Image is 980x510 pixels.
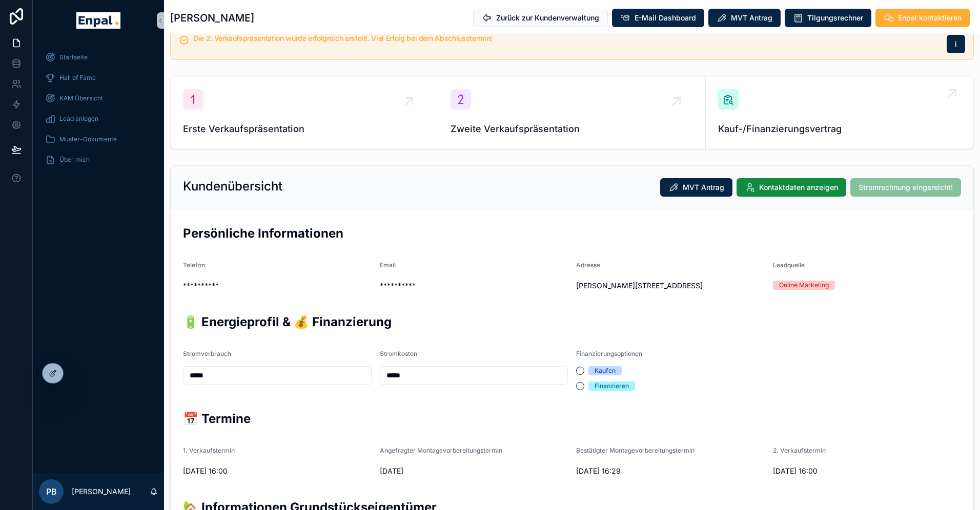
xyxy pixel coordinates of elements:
a: Erste Verkaufspräsentation [171,77,438,148]
a: Muster-Dokumente [39,130,158,148]
span: Email [380,261,396,269]
span: MVT Antrag [683,182,724,193]
span: [PERSON_NAME][STREET_ADDRESS] [576,281,765,291]
button: Zurück zur Kundenverwaltung [473,9,608,27]
div: Online Marketing [779,281,829,290]
span: Telefon [183,261,205,269]
span: KAM Übersicht [59,94,103,102]
button: i [947,35,965,53]
span: Lead anlegen [59,115,98,123]
span: Adresse [576,261,600,269]
div: Kaufen [595,366,616,375]
span: Angefragter Montagevorbereitungstermin [380,447,502,454]
span: [DATE] 16:00 [183,466,372,476]
span: Über mich [59,156,90,164]
span: Stromverbrauch [183,350,231,357]
span: [DATE] 16:29 [576,466,765,476]
span: PB [46,485,57,498]
span: Startseite [59,53,88,61]
p: [PERSON_NAME] [72,486,131,497]
span: Finanzierungsoptionen [576,350,642,357]
span: Zweite Verkaufspräsentation [451,122,693,136]
img: App logo [76,12,120,29]
h2: Kundenübersicht [183,178,282,195]
button: MVT Antrag [660,178,732,197]
h2: Persönliche Informationen [183,225,961,242]
div: Finanzieren [595,381,629,391]
a: Zweite Verkaufspräsentation [438,77,706,148]
h2: 🔋 Energieprofil & 💰 Finanzierung [183,313,961,330]
a: Kauf-/Finanzierungsvertrag [706,77,973,148]
button: Tilgungsrechner [785,9,871,27]
h5: Die 2. Verkaufspräsentation wurde erfolgreich erstellt. Viel Erfolg bei dem Abschlusstermin! [193,35,938,42]
span: i [955,39,957,49]
span: Muster-Dokumente [59,135,117,143]
h1: [PERSON_NAME] [170,11,254,25]
span: [DATE] [380,466,568,476]
a: Über mich [39,151,158,169]
span: Tilgungsrechner [807,13,863,23]
span: Enpal kontaktieren [898,13,962,23]
a: Hall of Fame [39,69,158,87]
div: scrollable content [33,41,164,182]
a: Lead anlegen [39,110,158,128]
button: Enpal kontaktieren [875,9,970,27]
span: Erste Verkaufspräsentation [183,122,425,136]
span: 1. Verkaufstermin [183,447,235,454]
button: MVT Antrag [708,9,781,27]
button: Kontaktdaten anzeigen [737,178,846,197]
span: Leadquelle [773,261,805,269]
span: E-Mail Dashboard [635,13,696,23]
span: Stromkosten [380,350,417,357]
span: Bestätigter Montagevorbereitungstermin [576,447,695,454]
span: Zurück zur Kundenverwaltung [496,13,599,23]
button: E-Mail Dashboard [612,9,704,27]
span: Kontaktdaten anzeigen [759,182,838,193]
span: 2. Verkaufstermin [773,447,826,454]
h2: 📅 Termine [183,410,961,427]
a: KAM Übersicht [39,89,158,108]
span: Kauf-/Finanzierungsvertrag [718,122,961,136]
span: [DATE] 16:00 [773,466,962,476]
span: Hall of Fame [59,74,96,82]
span: MVT Antrag [731,13,772,23]
a: Startseite [39,48,158,67]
